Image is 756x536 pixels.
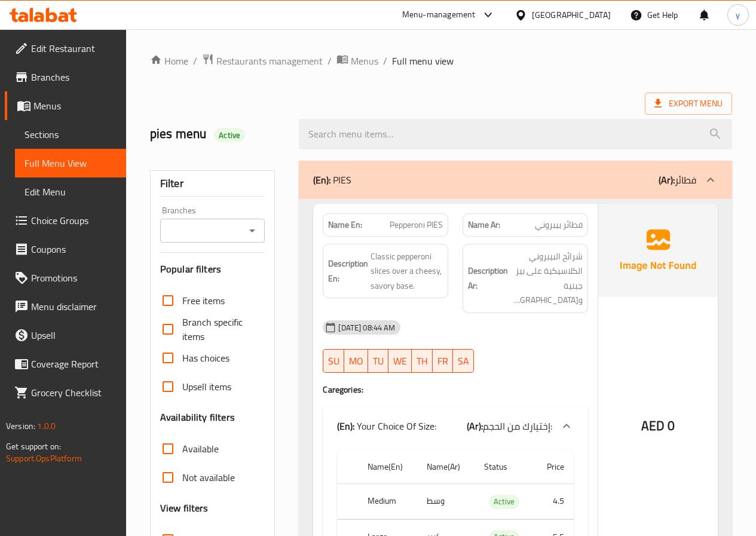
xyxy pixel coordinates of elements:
span: Coverage Report [31,357,117,371]
span: Sections [25,127,117,142]
span: Version: [6,418,35,434]
a: Upsell [5,321,126,350]
button: TH [412,349,433,373]
span: Promotions [31,271,117,285]
a: Menus [5,91,126,120]
li: / [328,54,332,68]
img: Ae5nvW7+0k+MAAAAAElFTkSuQmCC [598,204,718,297]
div: Active [214,128,245,142]
span: AED [641,414,665,437]
strong: Description Ar: [468,264,508,293]
a: Edit Menu [15,177,126,206]
span: Available [182,442,219,456]
div: Filter [160,171,265,197]
span: y [736,8,740,22]
a: Menu disclaimer [5,292,126,321]
a: Branches [5,63,126,91]
a: Home [150,54,188,68]
b: (Ar): [467,417,483,435]
a: Coverage Report [5,350,126,378]
span: فطائر بيبروني [535,219,583,231]
a: Choice Groups [5,206,126,235]
th: Name(En) [358,450,417,484]
span: Branch specific items [182,315,256,344]
a: Grocery Checklist [5,378,126,407]
span: Export Menu [654,96,723,111]
div: [GEOGRAPHIC_DATA] [532,8,611,22]
div: (En): PIES(Ar):فطائر [299,161,732,199]
a: Restaurants management [202,53,323,69]
a: Edit Restaurant [5,34,126,63]
span: Edit Menu [25,185,117,199]
span: Active [489,495,519,509]
div: (En): Your Choice Of Size:(Ar):إختيارك من الحجم: [323,407,588,445]
button: WE [388,349,412,373]
span: SU [328,353,339,370]
a: Support.OpsPlatform [6,451,82,466]
span: Grocery Checklist [31,385,117,400]
b: (En): [337,417,354,435]
a: Sections [15,120,126,149]
span: Upsell [31,328,117,342]
b: (Ar): [659,171,675,189]
button: SU [323,349,344,373]
button: FR [433,349,453,373]
span: 0 [668,414,675,437]
th: Status [475,450,534,484]
span: Choice Groups [31,213,117,228]
p: PIES [313,173,351,187]
a: Menus [336,53,378,69]
strong: Name En: [328,219,362,231]
span: Menu disclaimer [31,299,117,314]
button: MO [344,349,368,373]
span: Classic pepperoni slices over a cheesy, savory base. [371,249,443,293]
span: Restaurants management [216,54,323,68]
span: Active [214,130,245,141]
strong: Name Ar: [468,219,500,231]
h3: Popular filters [160,262,265,276]
span: TH [417,353,428,370]
p: Your Choice Of Size: [337,419,436,433]
span: MO [349,353,363,370]
span: TU [373,353,384,370]
h4: Caregories: [323,384,588,396]
div: Menu-management [402,8,476,22]
span: Branches [31,70,117,84]
span: Free items [182,293,225,308]
th: Name(Ar) [417,450,475,484]
span: Full Menu View [25,156,117,170]
span: Full menu view [392,54,454,68]
span: Upsell items [182,379,231,394]
span: Not available [182,470,235,485]
th: Price [534,450,574,484]
input: search [299,119,732,149]
button: Open [244,222,261,239]
span: 1.0.0 [37,418,56,434]
span: WE [393,353,407,370]
span: Menus [33,99,117,113]
span: شرائح البيبروني الكلاسيكية على بيز جبنية ومالحة. [510,249,583,308]
nav: breadcrumb [150,53,732,69]
span: [DATE] 08:44 AM [333,322,400,333]
span: إختيارك من الحجم: [483,417,552,435]
td: وسط [417,484,475,519]
span: Has choices [182,351,229,365]
a: Full Menu View [15,149,126,177]
button: SA [453,349,474,373]
span: FR [437,353,448,370]
th: Medium [358,484,417,519]
div: Active [489,495,519,509]
span: Edit Restaurant [31,41,117,56]
h3: View filters [160,501,209,515]
li: / [383,54,387,68]
p: فطائر [659,173,696,187]
span: Coupons [31,242,117,256]
a: Coupons [5,235,126,264]
span: Export Menu [645,93,732,115]
li: / [193,54,197,68]
td: 4.5 [534,484,574,519]
strong: Description En: [328,256,368,286]
span: Get support on: [6,439,61,454]
span: Menus [351,54,378,68]
b: (En): [313,171,330,189]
